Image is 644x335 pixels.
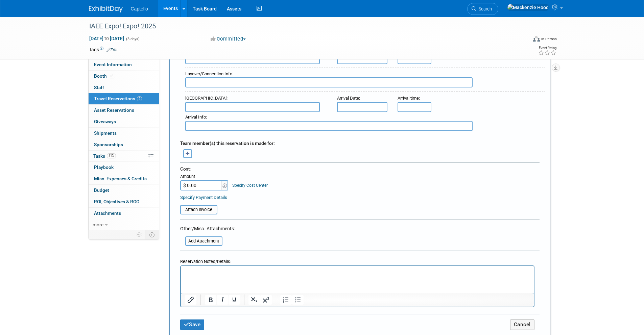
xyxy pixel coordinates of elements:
[89,59,159,70] a: Event Information
[89,71,159,82] a: Booth
[89,185,159,196] a: Budget
[541,36,557,42] div: In-Person
[180,256,534,265] div: Reservation Notes/Details:
[538,46,556,50] div: Event Rating
[89,82,159,93] a: Staff
[94,85,104,90] span: Staff
[94,164,114,170] span: Playbook
[89,162,159,173] a: Playbook
[487,35,557,45] div: Event Format
[103,36,110,41] span: to
[205,295,216,305] button: Bold
[467,3,498,15] a: Search
[185,96,226,101] span: [GEOGRAPHIC_DATA]
[217,295,228,305] button: Italic
[398,96,420,101] small: :
[337,96,360,101] small: :
[89,6,123,12] img: ExhibitDay
[208,35,248,43] button: Committed
[125,37,140,41] span: (3 days)
[185,295,196,305] button: Insert/edit link
[93,153,116,159] span: Tasks
[94,119,116,124] span: Giveaways
[180,137,540,148] div: Team member(s) this reservation is made for:
[180,166,540,172] div: Cost:
[476,6,492,11] span: Search
[94,210,121,216] span: Attachments
[533,36,540,42] img: Format-Inperson.png
[248,295,260,305] button: Subscript
[510,319,534,330] button: Cancel
[185,114,207,120] small: :
[507,4,549,11] img: Mackenzie Hood
[89,128,159,139] a: Shipments
[106,48,118,52] a: Edit
[94,187,109,193] span: Budget
[94,130,117,136] span: Shipments
[94,199,139,204] span: ROI, Objectives & ROO
[94,107,134,113] span: Asset Reservations
[185,71,232,76] span: Layover/Connection Info
[89,35,124,42] span: [DATE] [DATE]
[89,116,159,127] a: Giveaways
[89,196,159,207] a: ROI, Objectives & ROO
[134,230,145,239] td: Personalize Event Tab Strip
[89,173,159,184] a: Misc. Expenses & Credits
[131,6,148,11] span: Captello
[89,46,118,53] td: Tags
[181,266,534,293] iframe: Rich Text Area
[89,93,159,104] a: Travel Reservations2
[337,96,359,101] span: Arrival Date
[260,295,272,305] button: Superscript
[89,219,159,230] a: more
[137,96,142,101] span: 2
[89,105,159,116] a: Asset Reservations
[89,139,159,150] a: Sponsorships
[145,230,159,239] td: Toggle Event Tabs
[94,176,147,181] span: Misc. Expenses & Credits
[180,225,235,234] div: Other/Misc. Attachments:
[89,151,159,162] a: Tasks41%
[94,62,132,67] span: Event Information
[89,208,159,219] a: Attachments
[87,20,517,32] div: IAEE Expo! Expo! 2025
[93,222,103,227] span: more
[180,319,205,330] button: Save
[180,195,227,200] a: Specify Payment Details
[185,96,228,101] small: :
[232,183,268,188] a: Specify Cost Center
[94,142,123,147] span: Sponsorships
[280,295,292,305] button: Numbered list
[180,174,229,180] div: Amount
[185,71,233,76] small: :
[185,114,206,120] span: Arrival Info
[94,96,142,101] span: Travel Reservations
[398,96,419,101] span: Arrival time
[292,295,304,305] button: Bullet list
[94,73,115,79] span: Booth
[110,74,113,78] i: Booth reservation complete
[107,153,116,158] span: 41%
[229,295,240,305] button: Underline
